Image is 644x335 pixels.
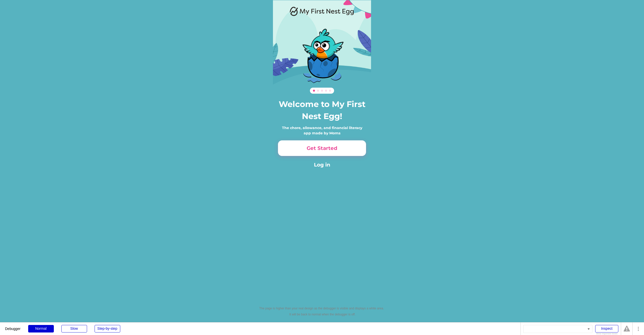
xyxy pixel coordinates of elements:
[95,325,120,332] div: Step-by-step
[278,161,366,169] button: Log in
[595,325,618,332] div: Inspect
[278,98,366,122] h3: Welcome to My First Nest Egg!
[28,325,54,332] div: Normal
[278,140,366,156] button: Get Started
[278,125,366,136] div: The chore, allowance, and financial literacy app made by Moms
[61,325,87,332] div: Slow
[290,6,354,16] img: Logo.png
[291,21,353,83] img: Dino.svg
[5,322,21,330] div: Debugger
[595,333,618,335] div: Show responsive boxes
